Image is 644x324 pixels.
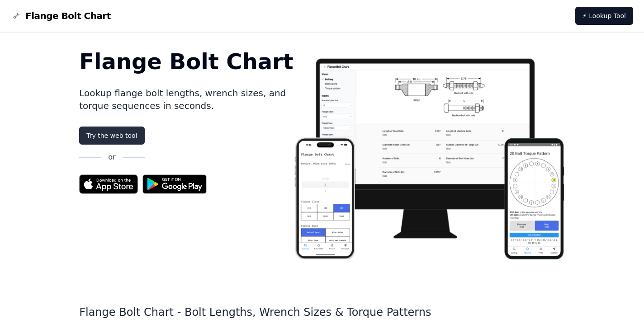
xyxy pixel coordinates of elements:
[575,7,633,25] a: ⚡ Lookup Tool
[79,174,138,194] img: App Store badge for the Flange Bolt Chart app
[108,152,115,163] p: or
[138,170,211,198] img: Get it on Google Play
[25,9,111,22] span: Flange Bolt Chart
[11,10,22,21] img: Flange Bolt Chart Logo
[79,305,565,319] h1: Flange Bolt Chart - Bolt Lengths, Wrench Sizes & Torque Patterns
[294,51,565,259] img: Flange bolt chart app screenshot
[11,9,111,22] a: Flange Bolt Chart LogoFlange Bolt Chart
[79,127,144,145] a: Try the web tool
[79,87,294,112] p: Lookup flange bolt lengths, wrench sizes, and torque sequences in seconds.
[79,51,294,72] h1: Flange Bolt Chart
